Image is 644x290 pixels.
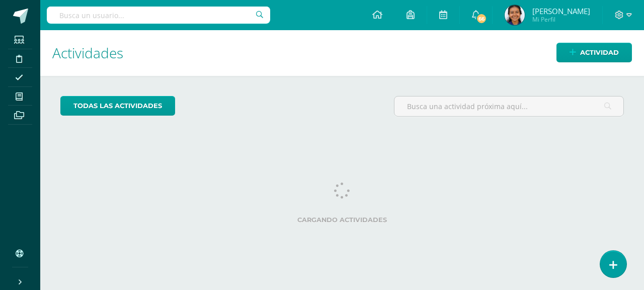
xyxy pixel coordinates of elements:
span: [PERSON_NAME] [532,6,590,16]
span: Actividad [580,43,619,62]
img: cca6ffb937673bdd5f291a83c3bf3926.png [505,5,525,25]
a: Actividad [556,43,632,62]
label: Cargando actividades [60,216,624,224]
h1: Actividades [52,30,632,76]
span: Mi Perfil [532,15,590,24]
a: todas las Actividades [60,96,175,116]
span: 66 [476,13,487,24]
input: Busca un usuario... [47,7,270,24]
input: Busca una actividad próxima aquí... [394,96,623,116]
